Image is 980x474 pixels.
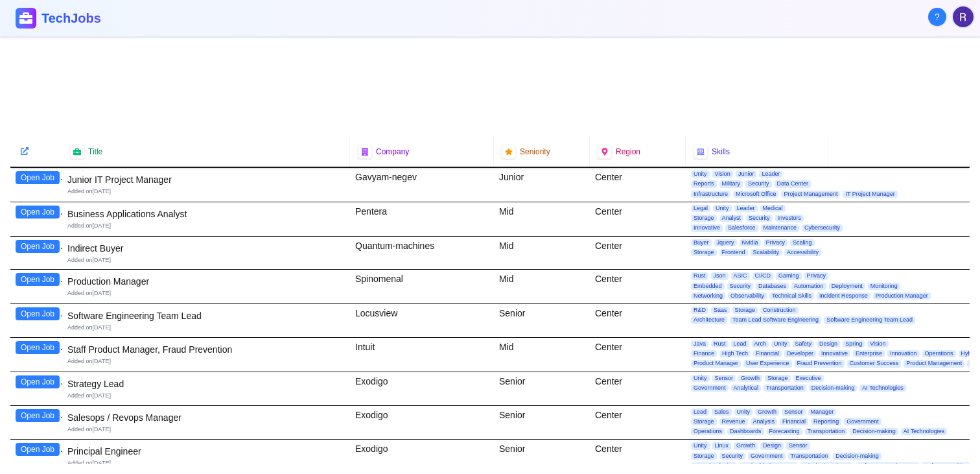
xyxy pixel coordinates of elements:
span: Storage [691,215,717,222]
span: Privacy [804,272,829,279]
span: Scaling [790,239,815,246]
span: Networking [691,292,725,300]
div: Center [590,440,686,473]
span: Embedded [691,283,725,290]
span: Team Lead Software Engineering [730,316,821,324]
span: Software Development [855,462,919,469]
span: Construction [760,307,799,314]
span: Investors [775,215,804,222]
div: Quantum-machines [350,237,494,270]
span: Company [376,147,409,157]
span: Data Center [775,180,811,187]
div: Center [590,338,686,372]
div: Exodigo [350,440,494,473]
span: Developer [784,350,816,357]
span: Microsoft Office [733,191,778,198]
span: Government [748,453,786,460]
div: Center [590,304,686,337]
span: Java [691,340,708,348]
span: Sensor [786,442,810,449]
span: Sensor [712,375,736,382]
div: Senior [494,440,590,473]
span: User Experience [743,360,792,367]
span: Storage [732,307,758,314]
span: Decision-making [850,428,898,435]
span: Transportation [788,453,831,460]
span: Buyer [691,239,712,246]
span: Embedded Systems [740,462,797,469]
span: Skills [712,147,730,157]
span: Accessibility [784,249,821,256]
button: User menu [951,5,975,29]
span: Finance [691,350,717,357]
div: Senior [494,304,590,337]
span: Scalability [751,249,782,256]
div: Spinomenal [350,270,494,303]
span: Design [817,340,840,348]
div: Salesops / Revops Manager [67,411,345,424]
span: AI Technologies [859,385,905,392]
div: Added on [DATE] [67,222,345,230]
span: Rust [711,340,729,348]
span: Sales [712,409,732,416]
span: Salesforce [725,224,758,231]
span: Analytical [731,385,762,392]
div: Center [590,202,686,236]
span: Operations [691,428,725,435]
div: Indirect Buyer [67,242,345,255]
div: Mid [494,237,590,270]
span: Region [616,147,640,157]
span: Storage [765,375,791,382]
span: Analyst [719,215,744,222]
div: Senior [494,406,590,440]
span: High Tech [719,350,751,357]
span: Title [88,147,102,157]
span: Innovative [691,224,723,231]
span: Arch [752,340,769,348]
span: Production Manager [873,292,931,300]
span: Safety [793,340,815,348]
span: Architecture [691,316,727,324]
button: Open Job [16,273,60,286]
span: ASIC [731,272,750,279]
button: Open Job [16,409,60,422]
span: Innovation [887,350,920,357]
span: Lead [731,340,749,348]
span: Fraud Prevention [795,360,845,367]
div: Added on [DATE] [67,392,345,400]
span: Nvidia [740,239,761,246]
span: Analysis [751,418,778,425]
div: Gavyam-negev [350,168,494,202]
span: Unity [771,340,790,348]
button: Open Job [16,206,60,219]
span: Principal Engineer [800,462,852,469]
button: Open Job [16,240,60,253]
span: Unity [734,409,753,416]
span: Financial [753,350,782,357]
span: Financial [780,418,808,425]
span: Cybersecurity [802,224,843,231]
button: Open Job [16,307,60,320]
span: Vision [712,171,733,178]
div: Exodigo [350,372,494,405]
span: Deployment [829,283,865,290]
span: Technical Skills [769,292,814,300]
span: Security [719,453,746,460]
span: IT Project Manager [843,191,897,198]
div: Production Manager [67,275,345,288]
span: Sensor [782,409,806,416]
img: User avatar [953,6,974,27]
span: Vision [867,340,888,348]
div: Added on [DATE] [67,187,345,196]
span: Leader [734,205,758,212]
span: Privacy [764,239,788,246]
span: Infrastructure [691,191,730,198]
button: Open Job [16,171,60,184]
span: Software Engineering Team Lead [824,316,915,324]
span: Product Manager [691,360,741,367]
span: Military [719,180,743,187]
div: Center [590,237,686,270]
span: Storage [691,249,717,256]
span: Security [727,283,754,290]
div: Added on [DATE] [67,459,345,468]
